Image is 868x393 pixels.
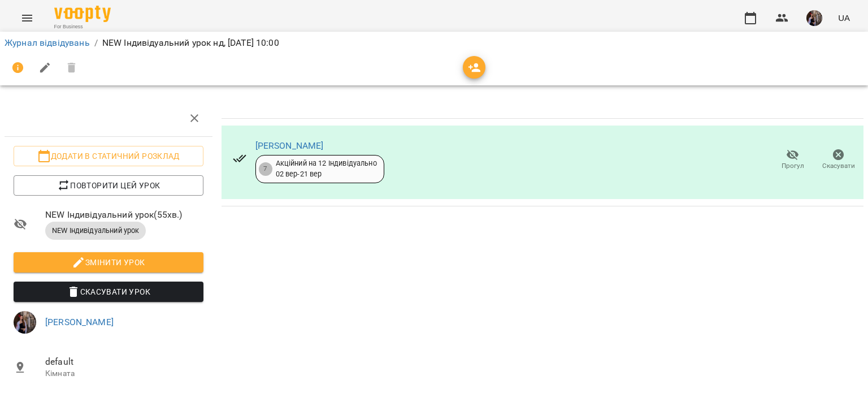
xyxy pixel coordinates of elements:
a: [PERSON_NAME] [45,317,114,327]
span: Додати в статичний розклад [23,149,194,163]
button: Скасувати Урок [14,282,203,302]
button: Прогул [770,144,815,176]
p: NEW Індивідуальний урок нд, [DATE] 10:00 [102,36,279,50]
p: Кімната [45,368,203,379]
li: / [94,36,98,50]
button: UA [834,7,854,28]
div: Акційний на 12 Індивідуально 02 вер - 21 вер [276,158,377,179]
button: Додати в статичний розклад [14,146,203,166]
span: For Business [54,23,111,31]
nav: breadcrumb [5,36,863,50]
button: Скасувати [815,144,861,176]
span: Прогул [782,161,804,171]
button: Menu [14,5,41,32]
span: Скасувати [822,161,855,171]
span: UA [838,12,850,24]
a: Журнал відвідувань [5,37,90,48]
a: [PERSON_NAME] [255,140,324,151]
div: 7 [259,162,272,176]
span: default [45,355,203,369]
img: 8d3efba7e3fbc8ec2cfbf83b777fd0d7.JPG [14,311,36,334]
button: Змінити урок [14,252,203,273]
span: Змінити урок [23,256,194,269]
span: Скасувати Урок [23,285,194,299]
img: Voopty Logo [54,6,111,22]
button: Повторити цей урок [14,175,203,196]
span: NEW Індивідуальний урок [45,226,146,236]
span: Повторити цей урок [23,179,194,192]
span: NEW Індивідуальний урок ( 55 хв. ) [45,208,203,222]
img: 8d3efba7e3fbc8ec2cfbf83b777fd0d7.JPG [806,10,822,26]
